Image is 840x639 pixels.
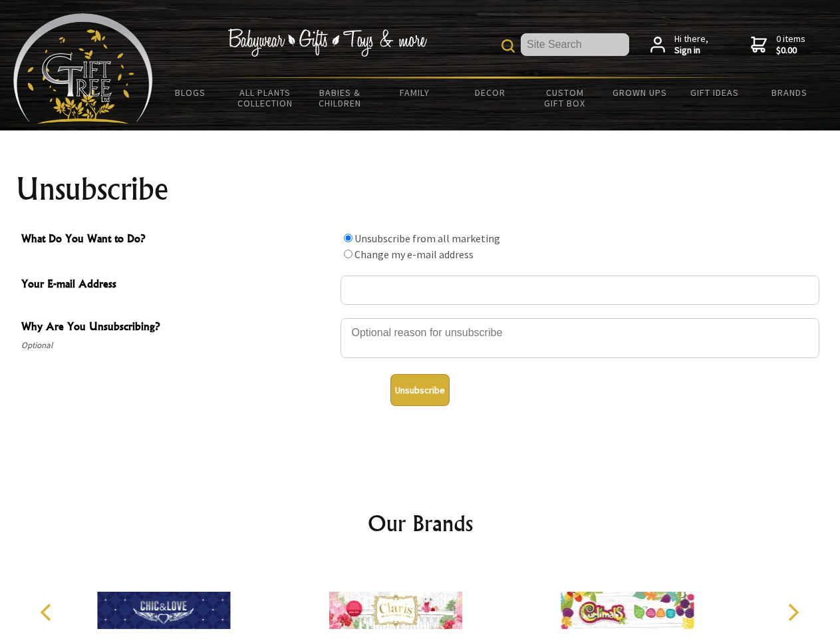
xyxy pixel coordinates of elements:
[674,45,708,57] strong: Sign in
[390,374,450,406] button: Unsubscribe
[752,79,827,106] a: Brands
[21,337,334,353] span: Optional
[27,507,814,539] h2: Our Brands
[13,13,153,124] img: Babyware - Gifts - Toys and more...
[303,79,378,117] a: Babies & Children
[344,234,352,242] input: What Do You Want to Do?
[21,230,334,250] span: What Do You Want to Do?
[227,29,427,57] img: Babywear - Gifts - Toys & more
[650,33,708,57] a: Hi there,Sign in
[16,173,825,205] h1: Unsubscribe
[21,318,334,337] span: Why Are You Unsubscribing?
[153,79,228,106] a: BLOGS
[354,248,474,261] label: Change my e-mail address
[378,79,453,106] a: Family
[344,250,352,258] input: What Do You Want to Do?
[228,79,303,117] a: All Plants Collection
[501,39,515,53] img: product search
[452,79,527,106] a: Decor
[33,598,63,627] button: Previous
[677,79,752,106] a: Gift Ideas
[21,276,334,295] span: Your E-mail Address
[776,45,805,57] strong: $0.00
[674,33,708,57] span: Hi there,
[776,33,805,57] span: 0 items
[354,232,500,245] label: Unsubscribe from all marketing
[341,318,819,358] textarea: Why Are You Unsubscribing?
[341,276,819,305] input: Your E-mail Address
[602,79,677,106] a: Grown Ups
[527,79,603,117] a: Custom Gift Box
[751,33,805,57] a: 0 items$0.00
[778,598,807,627] button: Next
[521,33,629,56] input: Site Search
